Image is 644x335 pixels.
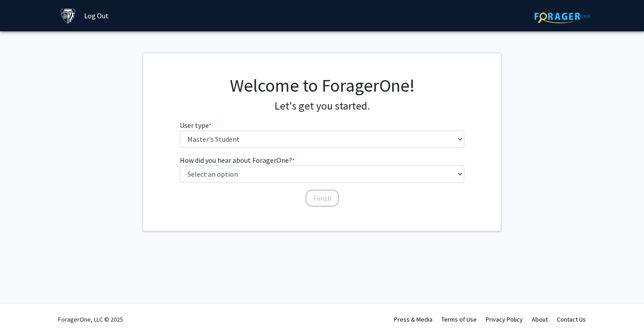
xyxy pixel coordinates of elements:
[180,75,465,96] h1: Welcome to ForagerOne!
[180,155,295,165] label: How did you hear about ForagerOne?
[7,295,38,328] iframe: Chat
[180,100,465,113] h4: Let's get you started.
[532,315,548,323] a: About
[60,8,76,24] img: Johns Hopkins University Logo
[58,304,123,335] div: ForagerOne, LLC © 2025
[441,315,477,323] a: Terms of Use
[394,315,432,323] a: Press & Media
[180,120,212,131] label: User type
[557,315,586,323] a: Contact Us
[534,9,590,23] img: ForagerOne Logo
[305,190,339,207] button: Finish
[486,315,523,323] a: Privacy Policy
